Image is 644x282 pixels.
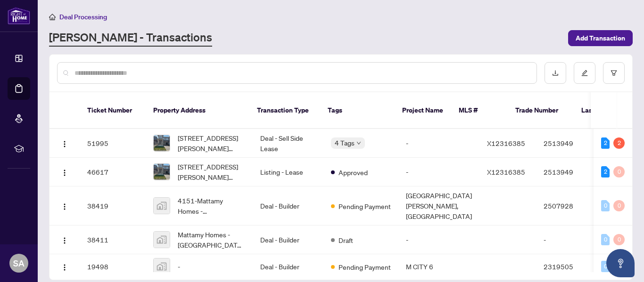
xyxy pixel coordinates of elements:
[574,62,595,84] button: edit
[568,30,633,46] button: Add Transaction
[601,166,610,177] div: 2
[253,129,323,158] td: Deal - Sell Side Lease
[13,257,25,270] span: SA
[335,137,355,148] span: 4 Tags
[613,200,625,211] div: 0
[154,258,170,274] img: thumbnail-img
[536,254,602,279] td: 2319505
[581,70,588,76] span: edit
[398,226,479,254] td: -
[61,140,68,148] img: Logo
[451,92,508,129] th: MLS #
[80,92,146,129] th: Ticket Number
[613,166,625,177] div: 0
[57,136,72,151] button: Logo
[154,164,170,180] img: thumbnail-img
[178,195,245,216] span: 4151-Mattamy Homes - [GEOGRAPHIC_DATA][PERSON_NAME], [GEOGRAPHIC_DATA], [GEOGRAPHIC_DATA], [GEOGR...
[178,133,245,153] span: [STREET_ADDRESS][PERSON_NAME][PERSON_NAME]
[59,13,107,21] span: Deal Processing
[178,261,180,272] span: -
[154,232,170,248] img: thumbnail-img
[339,167,368,177] span: Approved
[487,139,525,147] span: X12316385
[80,186,146,226] td: 38419
[49,30,212,47] a: [PERSON_NAME] - Transactions
[57,198,72,213] button: Logo
[398,158,479,186] td: -
[487,168,525,176] span: X12316385
[249,92,320,129] th: Transaction Type
[49,14,56,20] span: home
[601,200,610,211] div: 0
[154,198,170,214] img: thumbnail-img
[536,186,602,226] td: 2507928
[80,129,146,158] td: 51995
[57,259,72,274] button: Logo
[536,226,602,254] td: -
[339,201,391,211] span: Pending Payment
[253,158,323,186] td: Listing - Lease
[601,137,610,149] div: 2
[8,7,30,24] img: logo
[613,234,625,245] div: 0
[603,62,625,84] button: filter
[552,70,559,76] span: download
[508,92,574,129] th: Trade Number
[253,226,323,254] td: Deal - Builder
[356,141,361,145] span: down
[601,234,610,245] div: 0
[154,135,170,151] img: thumbnail-img
[61,237,68,244] img: Logo
[146,92,249,129] th: Property Address
[253,186,323,226] td: Deal - Builder
[545,62,566,84] button: download
[611,70,617,76] span: filter
[57,164,72,179] button: Logo
[398,129,479,158] td: -
[601,261,610,272] div: 0
[178,161,245,182] span: [STREET_ADDRESS][PERSON_NAME][PERSON_NAME]
[613,137,625,149] div: 2
[80,226,146,254] td: 38411
[178,229,245,250] span: Mattamy Homes - [GEOGRAPHIC_DATA][PERSON_NAME], [GEOGRAPHIC_DATA], [GEOGRAPHIC_DATA], [GEOGRAPHIC...
[80,254,146,279] td: 19498
[80,158,146,186] td: 46617
[61,264,68,271] img: Logo
[253,254,323,279] td: Deal - Builder
[339,235,353,245] span: Draft
[606,249,635,277] button: Open asap
[320,92,395,129] th: Tags
[61,203,68,210] img: Logo
[57,232,72,247] button: Logo
[536,158,602,186] td: 2513949
[61,169,68,177] img: Logo
[339,262,391,272] span: Pending Payment
[395,92,451,129] th: Project Name
[536,129,602,158] td: 2513949
[398,254,479,279] td: M CITY 6
[398,186,479,226] td: [GEOGRAPHIC_DATA][PERSON_NAME], [GEOGRAPHIC_DATA]
[576,31,625,46] span: Add Transaction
